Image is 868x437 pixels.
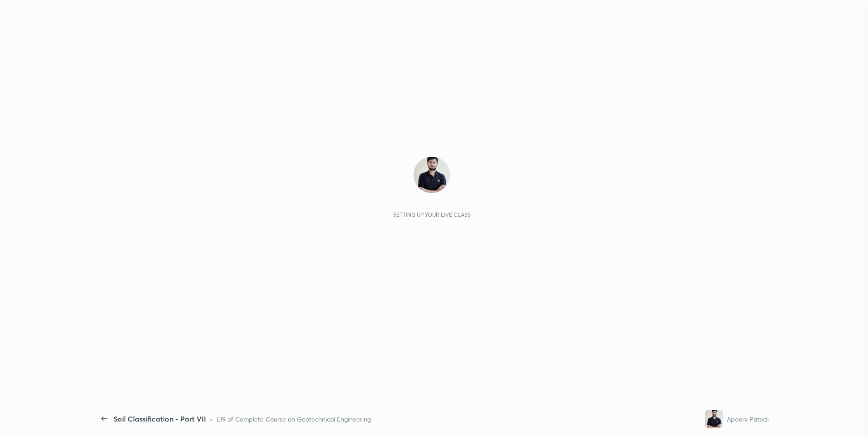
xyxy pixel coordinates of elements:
div: L19 of Complete Course on Geotechnical Engineering [217,414,371,424]
img: 3a38f146e3464b03b24dd93f76ec5ac5.jpg [705,410,723,428]
div: Soil Classification - Part VII [113,413,206,424]
img: 3a38f146e3464b03b24dd93f76ec5ac5.jpg [414,157,450,193]
div: • [210,414,213,424]
div: Setting up your live class [393,211,471,218]
div: Apoorv Patodi [727,414,769,424]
